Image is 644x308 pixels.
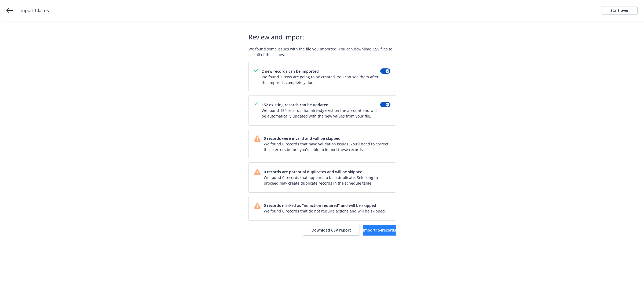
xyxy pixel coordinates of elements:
span: Import 154 records [363,228,396,233]
button: Download CSV report [303,225,360,236]
span: We found some issues with the file you imported. You can download CSV files to see all of the iss... [248,46,396,57]
span: 0 records marked as "no action required" and will be skipped [264,203,386,208]
span: We found 0 records that appears to be a duplicate. Selecting to proceed may create duplicate reco... [264,175,390,186]
a: Start over [602,6,638,15]
span: Import Claims [19,7,49,14]
span: We found 0 records that have validation issues. You’ll need to correct these errors before you’re... [264,141,390,152]
span: 2 new records can be imported [262,68,380,74]
span: 0 records were invalid and will be skipped [264,135,390,141]
span: We found 152 records that already exist on the account and will be automatically updated with the... [262,108,380,119]
span: We found 0 records that do not require actions and will be skipped. [264,208,386,214]
span: 152 existing records can be updated [262,102,380,108]
span: Download CSV report [312,228,351,233]
span: We found 2 rows are going to be created. You can see them after the import is completely done. [262,74,380,85]
div: Start over [610,6,629,14]
span: 0 records are potential duplicates and will be skipped [264,169,390,175]
button: Import154records [363,225,396,236]
span: Review and import [248,32,396,42]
